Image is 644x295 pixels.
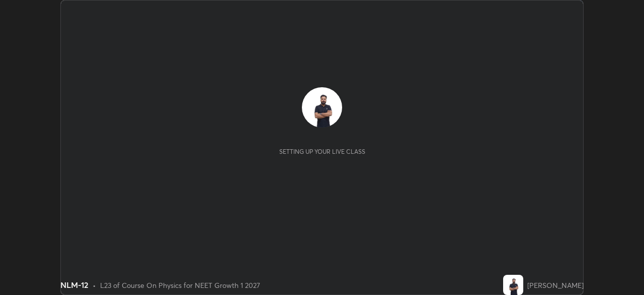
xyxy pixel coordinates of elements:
[93,280,96,290] div: •
[503,275,523,295] img: 24f6a8b3a2b944efa78c3a5ea683d6ae.jpg
[302,87,342,128] img: 24f6a8b3a2b944efa78c3a5ea683d6ae.jpg
[279,148,365,155] div: Setting up your live class
[100,280,260,290] div: L23 of Course On Physics for NEET Growth 1 2027
[527,280,584,290] div: [PERSON_NAME]
[60,279,89,291] div: NLM-12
